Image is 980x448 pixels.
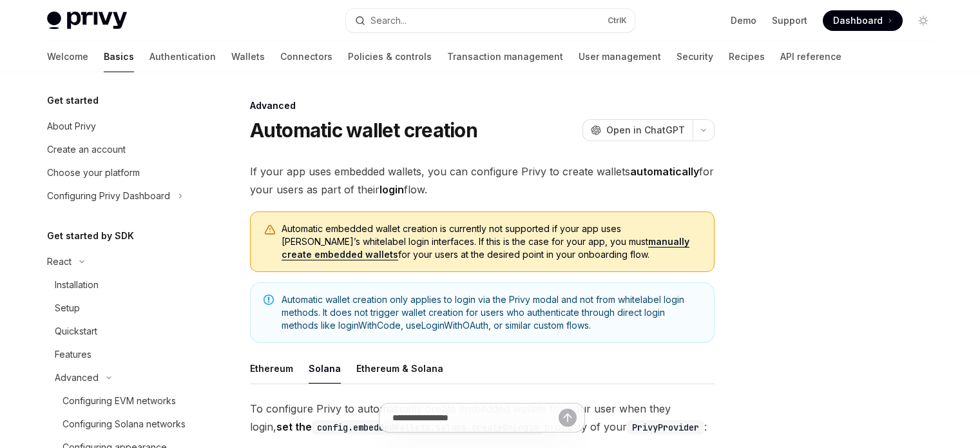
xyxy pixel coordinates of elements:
[250,99,715,112] div: Advanced
[356,353,443,384] button: Ethereum & Solana
[282,222,701,261] span: Automatic embedded wallet creation is currently not supported if your app uses [PERSON_NAME]’s wh...
[37,138,202,161] a: Create an account
[47,254,72,269] div: React
[37,297,202,320] a: Setup
[37,389,202,413] a: Configuring EVM networks
[231,41,265,72] a: Wallets
[729,41,765,72] a: Recipes
[823,10,903,31] a: Dashboard
[370,13,407,28] div: Search...
[833,14,883,27] span: Dashboard
[104,41,134,72] a: Basics
[55,300,80,316] div: Setup
[62,393,176,409] div: Configuring EVM networks
[250,353,293,384] button: Ethereum
[37,413,202,436] a: Configuring Solana networks
[47,142,126,157] div: Create an account
[149,41,216,72] a: Authentication
[37,343,202,366] a: Features
[250,162,715,199] span: If your app uses embedded wallets, you can configure Privy to create wallets for your users as pa...
[606,124,685,137] span: Open in ChatGPT
[37,250,202,273] button: React
[55,324,97,339] div: Quickstart
[47,12,127,30] img: light logo
[559,409,577,427] button: Send message
[37,366,202,389] button: Advanced
[264,295,274,305] svg: Note
[250,400,715,436] span: To configure Privy to automatically create embedded wallets for your user when they login, proper...
[392,404,559,432] input: Ask a question...
[55,277,99,293] div: Installation
[37,184,202,208] button: Configuring Privy Dashboard
[608,15,627,26] span: Ctrl K
[55,370,99,385] div: Advanced
[250,119,477,142] h1: Automatic wallet creation
[47,165,140,180] div: Choose your platform
[37,161,202,184] a: Choose your platform
[346,9,635,32] button: Search...CtrlK
[780,41,841,72] a: API reference
[37,115,202,138] a: About Privy
[579,41,661,72] a: User management
[37,320,202,343] a: Quickstart
[582,119,693,141] button: Open in ChatGPT
[731,14,756,27] a: Demo
[677,41,713,72] a: Security
[380,183,404,196] strong: login
[280,41,332,72] a: Connectors
[47,93,99,108] h5: Get started
[913,10,934,31] button: Toggle dark mode
[62,416,186,432] div: Configuring Solana networks
[47,228,134,244] h5: Get started by SDK
[772,14,807,27] a: Support
[55,347,91,362] div: Features
[309,353,341,384] button: Solana
[348,41,432,72] a: Policies & controls
[47,41,88,72] a: Welcome
[447,41,563,72] a: Transaction management
[282,293,701,332] span: Automatic wallet creation only applies to login via the Privy modal and not from whitelabel login...
[47,188,170,204] div: Configuring Privy Dashboard
[37,273,202,297] a: Installation
[47,119,96,134] div: About Privy
[264,224,276,237] svg: Warning
[630,165,699,178] strong: automatically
